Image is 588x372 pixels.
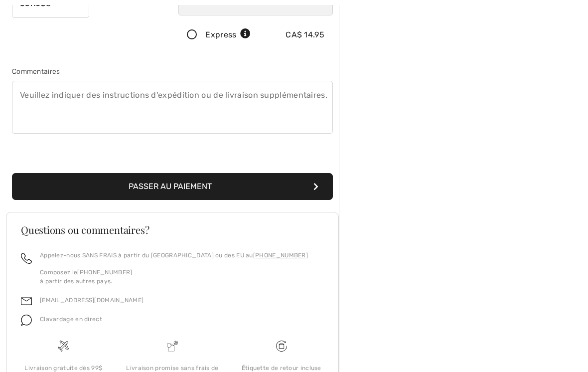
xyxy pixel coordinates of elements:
h3: Questions ou commentaires? [21,225,324,235]
img: Livraison gratuite dès 99$ [58,341,69,352]
p: Appelez-nous SANS FRAIS à partir du [GEOGRAPHIC_DATA] ou des EU au [40,251,308,260]
img: Livraison promise sans frais de dédouanement surprise&nbsp;! [167,341,178,352]
img: Livraison gratuite dès 99$ [276,341,287,352]
p: Composez le à partir des autres pays. [40,268,308,286]
button: Passer au paiement [12,173,333,200]
img: call [21,253,32,264]
span: Clavardage en direct [40,316,102,323]
img: email [21,296,32,307]
a: [EMAIL_ADDRESS][DOMAIN_NAME] [40,297,144,304]
img: chat [21,315,32,326]
div: CA$ 14.95 [286,29,324,41]
div: Commentaires [12,66,333,77]
div: Express [205,29,251,41]
a: [PHONE_NUMBER] [253,252,308,259]
a: [PHONE_NUMBER] [77,269,132,276]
